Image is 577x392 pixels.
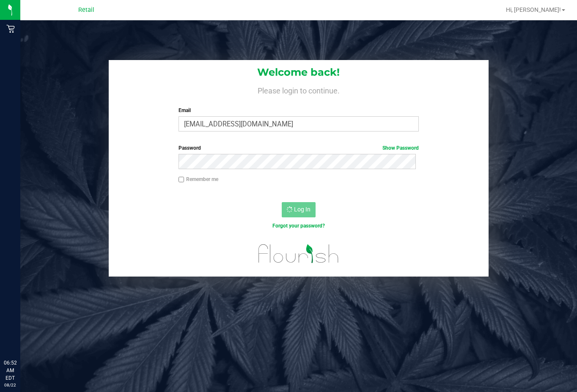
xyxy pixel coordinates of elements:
[179,107,419,114] label: Email
[506,6,561,13] span: Hi, [PERSON_NAME]!
[179,177,184,183] input: Remember me
[4,359,16,382] p: 06:52 AM EDT
[272,223,325,229] a: Forgot your password?
[109,85,488,95] h4: Please login to continue.
[282,202,316,217] button: Log In
[109,67,488,78] h1: Welcome back!
[294,206,310,213] span: Log In
[179,175,218,183] label: Remember me
[3,1,7,9] span: 1
[6,25,15,33] inline-svg: Retail
[382,145,419,151] a: Show Password
[251,238,346,269] img: flourish_logo.svg
[78,6,94,14] span: Retail
[179,145,201,151] span: Password
[4,382,16,388] p: 08/22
